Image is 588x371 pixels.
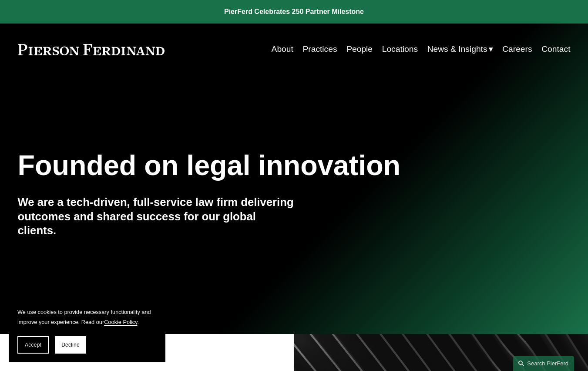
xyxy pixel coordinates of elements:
a: Contact [541,41,570,57]
a: Cookie Policy [104,319,137,325]
a: Careers [502,41,532,57]
a: Locations [382,41,418,57]
section: Cookie banner [9,299,165,362]
h1: Founded on legal innovation [18,149,478,182]
span: Decline [61,342,80,348]
p: We use cookies to provide necessary functionality and improve your experience. Read our . [17,307,157,327]
h4: We are a tech-driven, full-service law firm delivering outcomes and shared success for our global... [18,195,294,238]
button: Accept [17,336,49,354]
span: News & Insights [427,42,487,57]
a: People [346,41,373,57]
button: Decline [55,336,86,354]
a: Search this site [513,356,574,371]
a: Practices [302,41,337,57]
span: Accept [25,342,41,348]
a: folder dropdown [427,41,493,57]
a: About [272,41,293,57]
